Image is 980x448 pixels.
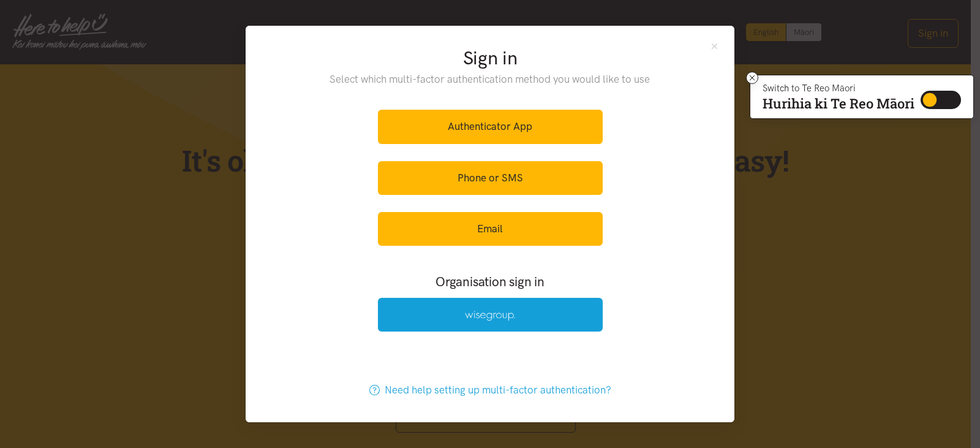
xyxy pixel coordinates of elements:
[763,85,914,92] p: Switch to Te Reo Māori
[763,98,914,109] p: Hurihia ki Te Reo Māori
[378,161,603,195] a: Phone or SMS
[356,373,624,407] a: Need help setting up multi-factor authentication?
[378,212,603,246] a: Email
[305,45,676,71] h2: Sign in
[709,40,720,51] button: Close
[378,110,603,143] a: Authenticator App
[465,311,515,321] img: Wise Group
[344,273,636,290] h3: Organisation sign in
[305,71,676,88] p: Select which multi-factor authentication method you would like to use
